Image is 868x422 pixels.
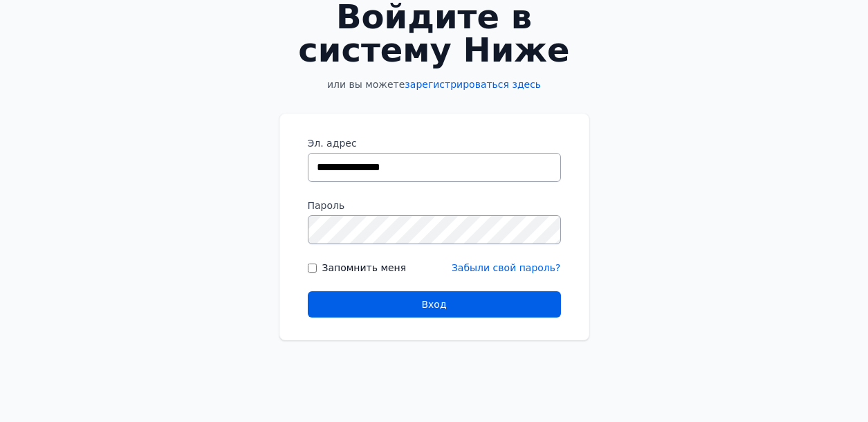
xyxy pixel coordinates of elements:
a: зарегистрироваться здесь [405,79,541,90]
a: Забыли свой пароль? [452,262,561,273]
ya-tr-span: или вы можете [327,79,405,90]
ya-tr-span: Запомнить меня [322,262,407,273]
ya-tr-span: Эл. адрес [308,138,357,149]
ya-tr-span: Пароль [308,200,345,211]
button: Вход [308,291,561,318]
